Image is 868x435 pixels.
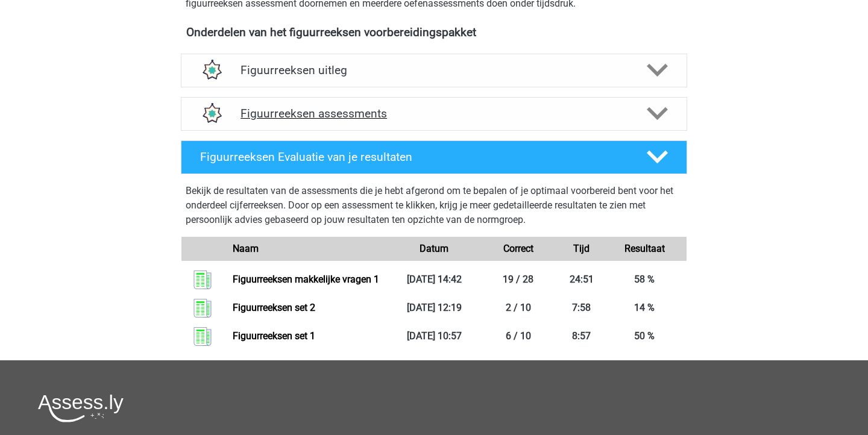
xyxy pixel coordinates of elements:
[224,242,392,256] div: Naam
[233,330,315,342] a: Figuurreeksen set 1
[200,150,627,164] h4: Figuurreeksen Evaluatie van je resultaten
[176,140,692,174] a: Figuurreeksen Evaluatie van je resultaten
[233,302,315,313] a: Figuurreeksen set 2
[186,184,682,227] p: Bekijk de resultaten van de assessments die je hebt afgerond om te bepalen of je optimaal voorber...
[38,394,124,422] img: Assessly logo
[186,25,682,39] h4: Onderdelen van het figuurreeksen voorbereidingspakket
[602,242,687,256] div: Resultaat
[476,242,561,256] div: Correct
[176,54,692,87] a: uitleg Figuurreeksen uitleg
[241,63,627,77] h4: Figuurreeksen uitleg
[241,107,627,120] h4: Figuurreeksen assessments
[196,55,227,86] img: figuurreeksen uitleg
[233,274,379,285] a: Figuurreeksen makkelijke vragen 1
[561,242,603,256] div: Tijd
[176,97,692,131] a: assessments Figuurreeksen assessments
[196,98,227,129] img: figuurreeksen assessments
[392,242,476,256] div: Datum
